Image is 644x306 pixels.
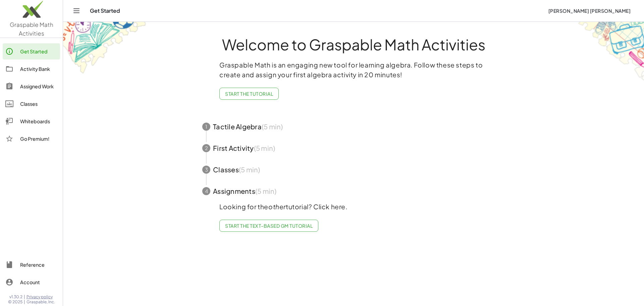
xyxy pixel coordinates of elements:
span: | [24,294,25,300]
p: Looking for the tutorial? Click here. [219,202,488,212]
div: Go Premium! [20,135,57,143]
button: Start the Tutorial [219,88,279,100]
span: v1.30.2 [9,294,22,300]
div: 3 [202,166,210,174]
div: Assigned Work [20,82,57,90]
div: 1 [202,123,210,131]
div: 4 [202,187,210,195]
span: [PERSON_NAME] [PERSON_NAME] [548,8,631,14]
a: Reference [3,257,60,273]
a: Classes [3,96,60,112]
div: 2 [202,144,210,152]
button: 2First Activity(5 min) [194,137,513,159]
span: Graspable Math Activities [10,21,53,37]
a: Privacy policy [26,294,55,300]
button: Toggle navigation [71,5,82,16]
button: 3Classes(5 min) [194,159,513,180]
div: Activity Bank [20,65,57,73]
span: Start the Text-based GM Tutorial [225,223,313,229]
button: [PERSON_NAME] [PERSON_NAME] [543,5,636,17]
div: Get Started [20,47,57,55]
div: Whiteboards [20,117,57,125]
div: Account [20,278,57,286]
a: Assigned Work [3,78,60,94]
h1: Welcome to Graspable Math Activities [190,37,517,52]
a: Account [3,274,60,290]
span: © 2025 [8,299,22,305]
div: Reference [20,261,57,269]
span: Start the Tutorial [225,91,273,97]
a: Get Started [3,43,60,59]
a: Whiteboards [3,113,60,129]
em: other [268,203,286,211]
a: Activity Bank [3,61,60,77]
a: Start the Text-based GM Tutorial [219,220,318,232]
p: Graspable Math is an engaging new tool for learning algebra. Follow these steps to create and ass... [219,60,488,80]
button: 4Assignments(5 min) [194,180,513,202]
span: Graspable, Inc. [26,299,55,305]
button: 1Tactile Algebra(5 min) [194,116,513,137]
span: | [24,299,25,305]
div: Classes [20,100,57,108]
img: get-started-bg-ul-Ceg4j33I.png [63,21,147,75]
